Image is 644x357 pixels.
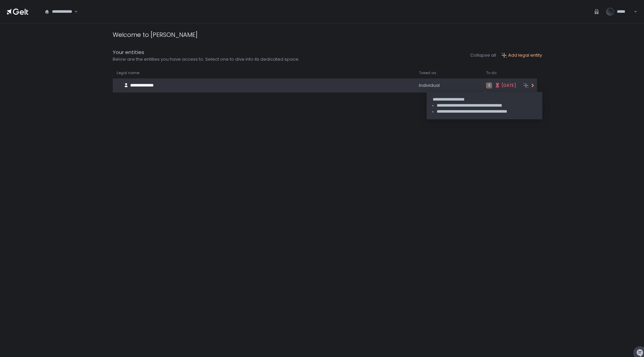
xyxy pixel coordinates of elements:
[113,49,300,56] div: Your entities
[113,30,198,39] div: Welcome to [PERSON_NAME]
[419,70,436,75] span: Taxed as
[419,82,478,88] div: Individual
[486,82,492,88] span: 2
[113,56,300,62] div: Below are the entities you have access to. Select one to dive into its dedicated space.
[73,8,74,15] input: Search for option
[486,70,496,75] span: To do
[40,5,78,19] div: Search for option
[501,82,516,88] span: [DATE]
[501,52,542,58] button: Add legal entity
[470,52,496,58] button: Collapse all
[117,70,139,75] span: Legal name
